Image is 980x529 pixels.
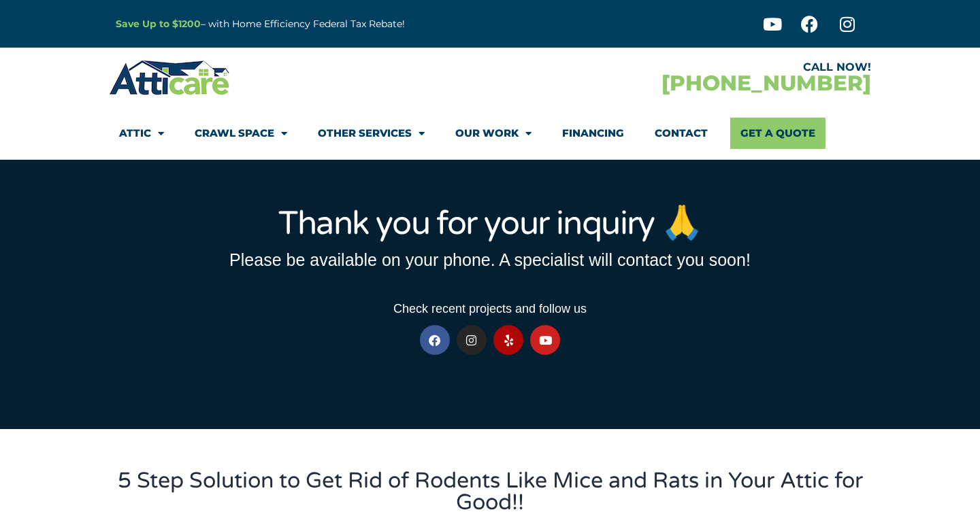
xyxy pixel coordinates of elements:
[116,252,864,269] h3: Please be available on your phone. A specialist will contact you soon!
[730,118,826,149] a: Get A Quote
[116,207,864,240] h1: Thank you for your inquiry 🙏
[119,118,861,149] nav: Menu
[318,118,425,149] a: Other Services
[119,118,164,149] a: Attic
[490,62,871,73] div: CALL NOW!
[455,118,532,149] a: Our Work
[116,18,201,30] a: Save Up to $1200
[116,470,864,513] h3: 5 Step Solution to Get Rid of Rodents Like Mice and Rats in Your Attic for Good!!
[655,118,708,149] a: Contact
[562,118,624,149] a: Financing
[195,118,287,149] a: Crawl Space
[116,303,864,315] h3: Check recent projects and follow us
[116,16,557,32] p: – with Home Efficiency Federal Tax Rebate!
